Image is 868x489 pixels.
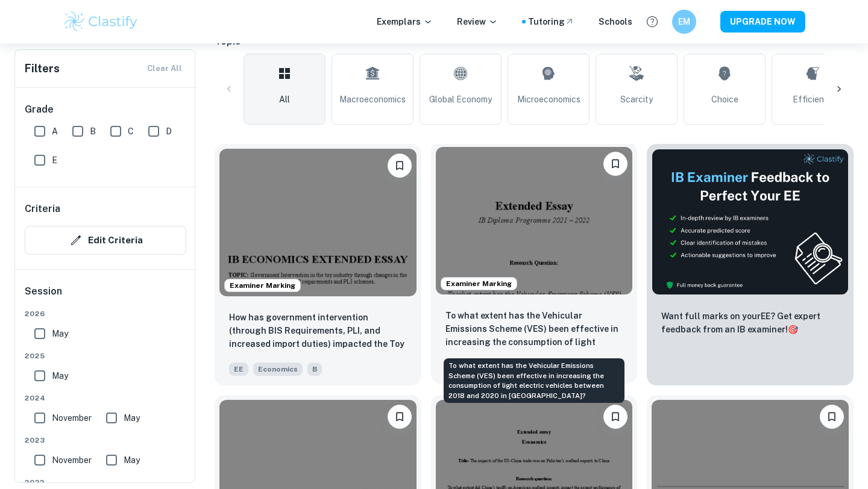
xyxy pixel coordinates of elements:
[307,363,322,376] span: B
[788,325,798,334] span: 🎯
[25,435,186,446] span: 2023
[388,154,412,178] button: Bookmark
[90,125,96,138] span: B
[52,411,92,425] span: November
[672,10,696,34] button: EM
[720,11,805,33] button: UPGRADE NOW
[457,15,498,28] p: Review
[444,358,624,403] div: To what extent has the Vehicular Emissions Scheme (VES) been effective in increasing the consumpt...
[678,15,691,28] h6: EM
[25,350,186,361] span: 2025
[441,278,517,289] span: Examiner Marking
[166,125,172,138] span: D
[445,309,623,350] p: To what extent has the Vehicular Emissions Scheme (VES) been effective in increasing the consumpt...
[528,15,574,28] a: Tutoring
[603,152,627,176] button: Bookmark
[25,477,186,488] span: 2022
[377,15,433,28] p: Exemplars
[431,144,638,385] a: Examiner MarkingBookmarkTo what extent has the Vehicular Emissions Scheme (VES) been effective in...
[253,363,303,376] span: Economics
[25,60,60,77] h6: Filters
[25,202,60,216] h6: Criteria
[52,327,68,340] span: May
[279,93,290,106] span: All
[25,308,186,319] span: 2026
[229,363,248,376] span: EE
[517,93,580,106] span: Microeconomics
[388,405,412,429] button: Bookmark
[793,93,833,106] span: Efficiency
[711,93,738,106] span: Choice
[661,310,839,336] p: Want full marks on your EE ? Get expert feedback from an IB examiner!
[436,147,633,294] img: Economics EE example thumbnail: To what extent has the Vehicular Emissio
[642,11,662,32] button: Help and Feedback
[620,93,653,106] span: Scarcity
[599,15,632,28] a: Schools
[429,93,492,106] span: Global Economy
[52,154,57,167] span: E
[229,311,407,352] p: How has government intervention (through BIS Requirements, PLI, and increased import duties) impa...
[225,280,300,291] span: Examiner Marking
[652,149,849,295] img: Thumbnail
[128,125,134,138] span: C
[25,102,186,117] h6: Grade
[124,411,140,425] span: May
[124,453,140,467] span: May
[52,125,58,138] span: A
[25,284,186,308] h6: Session
[603,405,627,429] button: Bookmark
[219,149,417,296] img: Economics EE example thumbnail: How has government intervention (through
[339,93,406,106] span: Macroeconomics
[52,369,68,382] span: May
[25,226,186,255] button: Edit Criteria
[52,453,92,467] span: November
[25,393,186,403] span: 2024
[820,405,844,429] button: Bookmark
[215,144,421,385] a: Examiner MarkingBookmarkHow has government intervention (through BIS Requirements, PLI, and incre...
[647,144,854,385] a: ThumbnailWant full marks on yourEE? Get expert feedback from an IB examiner!
[63,10,139,34] img: Clastify logo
